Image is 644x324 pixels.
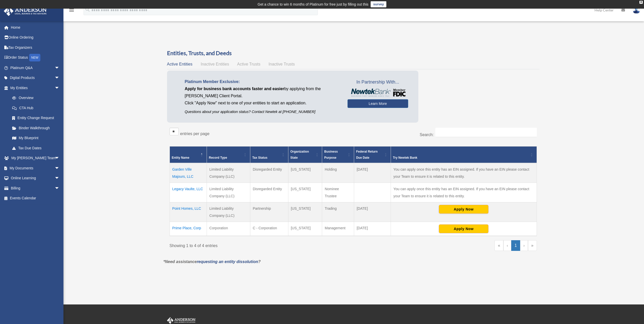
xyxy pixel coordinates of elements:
div: Get a chance to win 6 months of Platinum for free just by filling out this [258,1,369,7]
td: Trading [322,202,354,222]
td: C - Corporation [250,222,288,236]
th: Federal Return Due Date: Activate to sort [354,147,391,163]
td: Limited Liability Company (LLC) [207,202,250,222]
a: First [494,240,503,251]
label: entries per page [180,132,210,136]
a: menu [69,9,75,13]
em: *Need assistance ? [163,260,261,264]
span: Business Purpose [324,150,338,159]
label: Search: [420,133,434,137]
td: [US_STATE] [288,202,322,222]
td: You can apply once this entity has an EIN assigned. If you have an EIN please contact your Team t... [391,183,537,202]
a: Learn More [348,99,408,108]
a: Previous [503,240,511,251]
p: Platinum Member Exclusive: [185,78,340,85]
a: 1 [511,240,520,251]
a: Next [520,240,528,251]
th: Organization State: Activate to sort [288,147,322,163]
th: Try Newtek Bank : Activate to sort [391,147,537,163]
span: Active Entities [167,62,192,66]
td: [US_STATE] [288,163,322,183]
a: Tax Organizers [4,42,67,53]
span: arrow_drop_down [55,173,65,184]
td: Disregarded Entity [250,183,288,202]
a: Last [528,240,537,251]
span: arrow_drop_down [55,183,65,193]
a: Platinum Q&Aarrow_drop_down [4,63,67,73]
a: My [PERSON_NAME] Teamarrow_drop_down [4,153,67,163]
img: Anderson Advisors Platinum Portal [2,6,48,16]
td: [US_STATE] [288,222,322,236]
div: NEW [29,54,40,61]
td: Disregarded Entity [250,163,288,183]
td: Limited Liability Company (LLC) [207,163,250,183]
a: Billingarrow_drop_down [4,183,67,193]
a: Home [4,22,67,33]
a: My Blueprint [7,133,65,143]
span: Inactive Entities [201,62,229,66]
th: Tax Status: Activate to sort [250,147,288,163]
td: Holding [322,163,354,183]
img: NewtekBankLogoSM.png [350,89,406,97]
button: Apply Now [439,205,488,214]
a: CTA Hub [7,103,65,113]
td: Corporation [207,222,250,236]
a: Overview [7,93,62,103]
span: Tax Status [252,156,268,159]
a: Online Ordering [4,33,67,43]
td: You can apply once this entity has an EIN assigned. If you have an EIN please contact your Team t... [391,163,537,183]
span: Apply for business bank accounts faster and easier [185,87,284,91]
img: User Pic [633,6,640,14]
a: Digital Productsarrow_drop_down [4,73,67,83]
span: arrow_drop_down [55,153,65,164]
span: arrow_drop_down [55,163,65,173]
a: requesting an entity dissolution [197,260,258,264]
span: arrow_drop_down [55,73,65,83]
a: My Documentsarrow_drop_down [4,163,67,173]
h3: Entities, Trusts, and Deeds [167,49,539,57]
td: [DATE] [354,222,391,236]
th: Business Purpose: Activate to sort [322,147,354,163]
a: Online Learningarrow_drop_down [4,173,67,183]
th: Record Type: Activate to sort [207,147,250,163]
span: arrow_drop_down [55,63,65,73]
td: Point Homes, LLC [170,202,207,222]
span: arrow_drop_down [55,83,65,93]
div: close [639,1,643,4]
td: Legacy Vaulte, LLC [170,183,207,202]
button: Apply Now [439,224,488,233]
td: Management [322,222,354,236]
span: Federal Return Due Date [356,150,378,159]
span: Entity Name [172,156,189,159]
td: Limited Liability Company (LLC) [207,183,250,202]
span: In Partnership With... [348,78,408,86]
a: Events Calendar [4,193,67,203]
p: Questions about your application status? Contact Newtek at [PHONE_NUMBER] [185,109,340,115]
td: Nominee Trustee [322,183,354,202]
a: Order StatusNEW [4,53,67,63]
td: Partnership [250,202,288,222]
i: menu [69,7,75,13]
span: Active Trusts [237,62,260,66]
a: Binder Walkthrough [7,123,65,133]
i: search [85,7,90,12]
span: Organization State [290,150,309,159]
span: Record Type [209,156,227,159]
p: Click "Apply Now" next to one of your entities to start an application. [185,100,340,107]
td: [US_STATE] [288,183,322,202]
div: Showing 1 to 4 of 4 entries [170,240,350,249]
p: by applying from the [PERSON_NAME] Client Portal. [185,85,340,100]
a: My Entitiesarrow_drop_down [4,83,65,93]
a: survey [371,1,386,7]
th: Entity Name: Activate to invert sorting [170,147,207,163]
a: Tax Due Dates [7,143,65,153]
td: Garden Ville Majours, LLC [170,163,207,183]
div: Try Newtek Bank [393,155,529,161]
img: Anderson Advisors Platinum Portal [166,317,196,324]
td: [DATE] [354,163,391,183]
td: [DATE] [354,202,391,222]
a: Entity Change Request [7,113,65,123]
span: Inactive Trusts [269,62,295,66]
td: Prime Place, Corp [170,222,207,236]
